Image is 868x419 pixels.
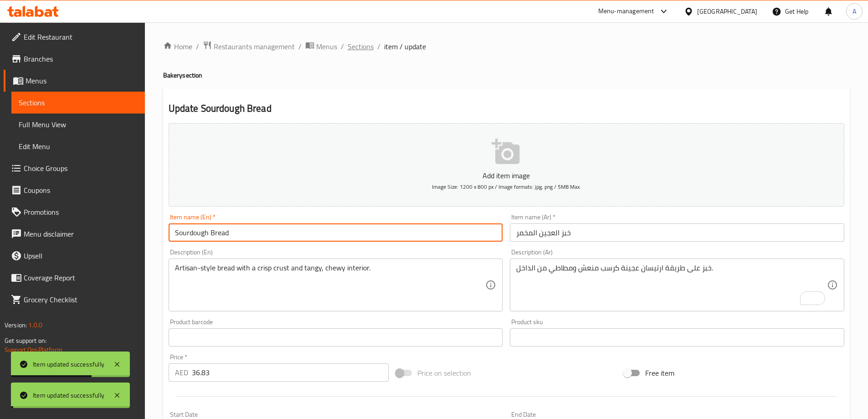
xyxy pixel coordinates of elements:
textarea: Artisan-style bread with a crisp crust and tangy, chewy interior. [175,264,486,307]
span: Menus [26,75,138,86]
span: Price on selection [417,367,471,378]
div: Item updated successfully [33,390,104,400]
a: Upsell [4,245,145,267]
li: / [298,41,302,52]
span: Restaurants management [214,41,295,52]
span: Edit Menu [19,141,138,152]
h4: Bakery section [163,71,850,80]
span: Get support on: [5,335,46,347]
span: A [853,6,856,16]
span: Grocery Checklist [24,294,138,305]
span: Coverage Report [24,272,138,283]
a: Branches [4,48,145,70]
h2: Update Sourdough Bread [169,102,844,115]
a: Home [163,41,192,52]
a: Promotions [4,201,145,223]
span: Version: [5,319,27,331]
span: Free item [645,367,674,378]
a: Edit Restaurant [4,26,145,48]
div: Item updated successfully [33,359,104,369]
span: Full Menu View [19,119,138,130]
a: Menus [4,70,145,92]
span: Menu disclaimer [24,228,138,239]
textarea: To enrich screen reader interactions, please activate Accessibility in Grammarly extension settings [516,264,827,307]
p: Add item image [183,170,830,181]
span: Sections [19,97,138,108]
li: / [341,41,344,52]
a: Support.OpsPlatform [5,344,62,356]
input: Please enter product barcode [169,328,503,347]
li: / [377,41,380,52]
span: Upsell [24,250,138,261]
input: Please enter product sku [510,328,844,347]
li: / [196,41,199,52]
a: Menu disclaimer [4,223,145,245]
div: Menu-management [598,6,654,17]
span: Image Size: 1200 x 800 px / Image formats: jpg, png / 5MB Max. [432,181,581,192]
span: Menus [316,41,337,52]
input: Enter name En [169,223,503,242]
a: Full Menu View [11,114,145,135]
p: AED [175,367,188,378]
input: Enter name Ar [510,223,844,242]
span: Coupons [24,185,138,196]
button: Add item imageImage Size: 1200 x 800 px / Image formats: jpg, png / 5MB Max. [169,123,844,207]
span: Edit Restaurant [24,31,138,42]
a: Coupons [4,179,145,201]
a: Sections [11,92,145,114]
a: Restaurants management [203,41,295,52]
span: 1.0.0 [28,319,42,331]
span: Promotions [24,207,138,217]
span: Choice Groups [24,163,138,174]
input: Please enter price [192,363,389,382]
a: Grocery Checklist [4,289,145,310]
a: Menus [305,41,337,52]
a: Edit Menu [11,135,145,157]
div: [GEOGRAPHIC_DATA] [697,6,757,16]
a: Choice Groups [4,157,145,179]
span: item / update [384,41,426,52]
span: Branches [24,53,138,64]
nav: breadcrumb [163,41,850,52]
a: Coverage Report [4,267,145,289]
a: Sections [348,41,374,52]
